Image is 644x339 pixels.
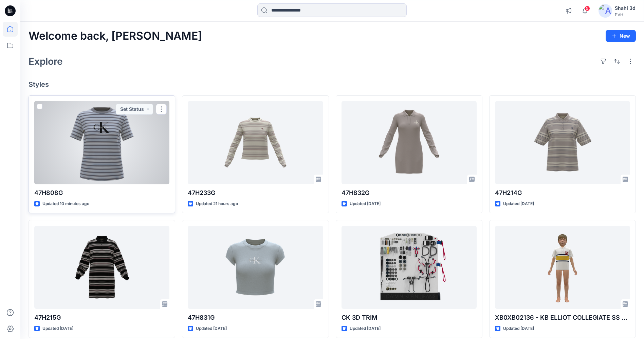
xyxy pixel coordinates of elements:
a: 47H808G [34,101,169,184]
p: 47H233G [188,188,323,198]
img: avatar [599,4,612,18]
h4: Styles [29,80,636,88]
p: Updated [DATE] [503,325,534,332]
p: Updated 21 hours ago [196,200,238,207]
a: 47H214G [495,101,630,184]
p: Updated [DATE] [350,200,381,207]
p: Updated [DATE] [350,325,381,332]
button: New [606,30,636,42]
h2: Explore [29,56,63,67]
div: PVH [615,12,636,17]
a: 47H832G [342,101,477,184]
a: 47H831G [188,226,323,309]
div: Shahi 3d [615,4,636,12]
p: 47H808G [34,188,169,198]
p: Updated [DATE] [503,200,534,207]
p: CK 3D TRIM [342,313,477,322]
p: Updated 10 minutes ago [42,200,89,207]
p: XB0XB02136 - KB ELLIOT COLLEGIATE SS POLO [495,313,630,322]
p: 47H215G [34,313,169,322]
p: 47H214G [495,188,630,198]
p: 47H831G [188,313,323,322]
a: XB0XB02136 - KB ELLIOT COLLEGIATE SS POLO [495,226,630,309]
h2: Welcome back, [PERSON_NAME] [29,30,202,42]
p: Updated [DATE] [42,325,73,332]
a: CK 3D TRIM [342,226,477,309]
p: 47H832G [342,188,477,198]
p: Updated [DATE] [196,325,227,332]
span: 5 [585,6,590,11]
a: 47H233G [188,101,323,184]
a: 47H215G [34,226,169,309]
